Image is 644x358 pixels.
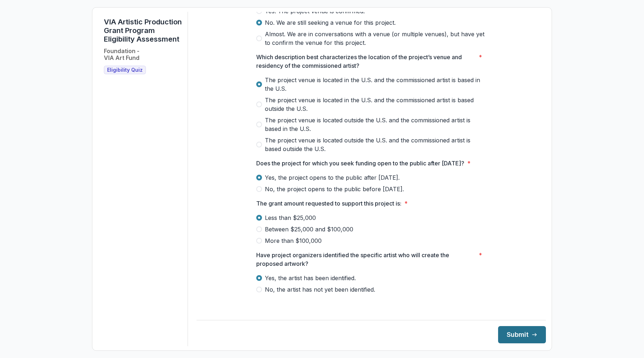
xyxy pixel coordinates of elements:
[265,285,375,294] span: No, the artist has not yet been identified.
[104,18,182,43] h1: VIA Artistic Production Grant Program Eligibility Assessment
[265,225,353,234] span: Between $25,000 and $100,000
[265,76,486,93] span: The project venue is located in the U.S. and the commissioned artist is based in the U.S.
[498,326,546,343] button: Submit
[107,67,143,73] span: Eligibility Quiz
[256,159,464,168] p: Does the project for which you seek funding open to the public after [DATE]?
[265,173,400,182] span: Yes, the project opens to the public after [DATE].
[265,185,404,193] span: No, the project opens to the public before [DATE].
[265,213,316,222] span: Less than $25,000
[265,116,486,133] span: The project venue is located outside the U.S. and the commissioned artist is based in the U.S.
[265,136,486,153] span: The project venue is located outside the U.S. and the commissioned artist is based outside the U.S.
[256,199,401,208] p: The grant amount requested to support this project is:
[256,251,476,268] p: Have project organizers identified the specific artist who will create the proposed artwork?
[256,53,476,70] p: Which description best characterizes the location of the project’s venue and residency of the com...
[265,30,486,47] span: Almost. We are in conversations with a venue (or multiple venues), but have yet to confirm the ve...
[265,96,486,113] span: The project venue is located in the U.S. and the commissioned artist is based outside the U.S.
[104,48,139,61] h2: Foundation - VIA Art Fund
[265,18,396,27] span: No. We are still seeking a venue for this project.
[265,236,322,245] span: More than $100,000
[265,274,356,282] span: Yes, the artist has been identified.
